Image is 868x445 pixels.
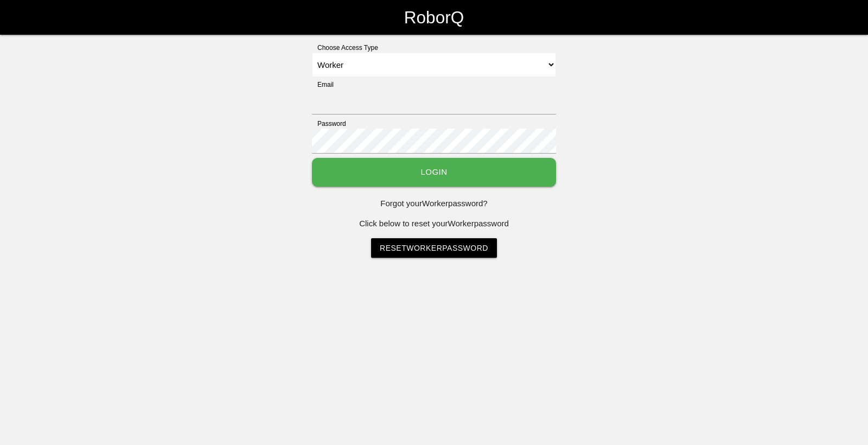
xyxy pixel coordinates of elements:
[312,198,556,210] p: Forgot your Worker password?
[312,80,334,90] label: Email
[312,119,346,129] label: Password
[312,218,556,230] p: Click below to reset your Worker password
[312,158,556,187] button: Login
[312,43,378,53] label: Choose Access Type
[371,238,497,258] a: ResetWorkerPassword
